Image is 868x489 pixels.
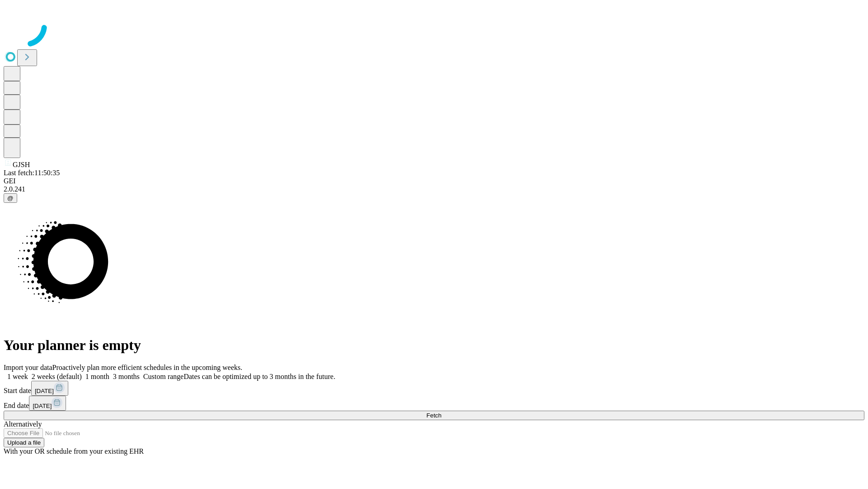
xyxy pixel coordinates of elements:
[143,373,184,380] span: Custom range
[4,169,60,177] span: Last fetch: 11:50:35
[7,373,28,380] span: 1 week
[4,337,864,354] h1: Your planner is empty
[4,438,44,447] button: Upload a file
[426,412,441,419] span: Fetch
[33,403,52,409] span: [DATE]
[4,447,144,455] span: With your OR schedule from your existing EHR
[4,364,52,371] span: Import your data
[29,396,66,411] button: [DATE]
[7,195,14,201] span: @
[35,388,54,394] span: [DATE]
[4,193,17,203] button: @
[4,420,42,428] span: Alternatively
[184,373,335,380] span: Dates can be optimized up to 3 months in the future.
[52,364,242,371] span: Proactively plan more efficient schedules in the upcoming weeks.
[13,161,30,168] span: GJSH
[113,373,140,380] span: 3 months
[4,396,864,411] div: End date
[4,381,864,396] div: Start date
[4,185,864,193] div: 2.0.241
[32,373,82,380] span: 2 weeks (default)
[31,381,68,396] button: [DATE]
[4,177,864,185] div: GEI
[4,411,864,420] button: Fetch
[85,373,109,380] span: 1 month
